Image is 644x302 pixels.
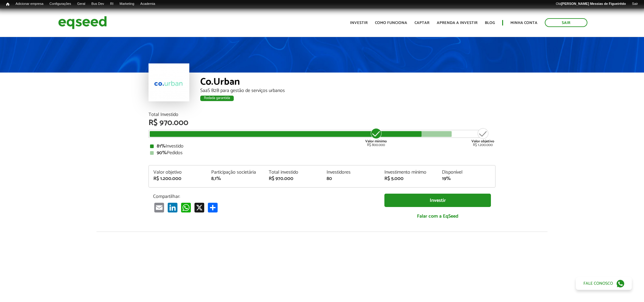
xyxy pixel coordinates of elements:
[200,88,495,93] div: SaaS B2B para gestão de serviços urbanos
[415,21,429,25] a: Captar
[157,142,166,150] strong: 81%
[561,2,626,5] strong: [PERSON_NAME] Messias de Figueirêdo
[166,202,179,212] a: LinkedIn
[327,176,375,181] div: 80
[269,170,317,175] div: Total investido
[12,2,47,6] a: Adicionar empresa
[211,176,260,181] div: 8,1%
[58,15,107,31] img: EqSeed
[153,176,202,181] div: R$ 1.200.000
[211,170,260,175] div: Participação societária
[74,2,88,6] a: Geral
[485,21,495,25] a: Blog
[545,18,587,27] a: Sair
[553,2,629,6] a: Olá[PERSON_NAME] Messias de Figueirêdo
[153,194,375,199] p: Compartilhar:
[629,2,641,6] a: Sair
[471,138,494,144] strong: Valor objetivo
[269,176,317,181] div: R$ 970.000
[88,2,107,6] a: Bus Dev
[180,202,192,212] a: WhatsApp
[384,170,433,175] div: Investimento mínimo
[442,176,491,181] div: 19%
[384,210,491,222] a: Falar com a EqSeed
[510,21,537,25] a: Minha conta
[149,119,495,127] div: R$ 970.000
[149,112,495,117] div: Total Investido
[137,2,158,6] a: Academia
[117,2,137,6] a: Marketing
[350,21,368,25] a: Investir
[6,2,9,6] span: Início
[157,149,167,157] strong: 90%
[384,176,433,181] div: R$ 5.000
[47,2,74,6] a: Configurações
[442,170,491,175] div: Disponível
[150,151,494,155] div: Pedidos
[327,170,375,175] div: Investidores
[153,202,165,212] a: Email
[153,170,202,175] div: Valor objetivo
[200,77,495,88] div: Co.Urban
[207,202,219,212] a: Compartilhar
[375,21,407,25] a: Como funciona
[150,144,494,149] div: Investido
[193,202,205,212] a: X
[365,127,387,147] div: R$ 800.000
[384,194,491,207] a: Investir
[365,138,387,144] strong: Valor mínimo
[200,96,234,101] div: Rodada garantida
[107,2,117,6] a: RI
[576,277,632,290] a: Fale conosco
[3,2,12,7] a: Início
[471,127,494,147] div: R$ 1.200.000
[437,21,478,25] a: Aprenda a investir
